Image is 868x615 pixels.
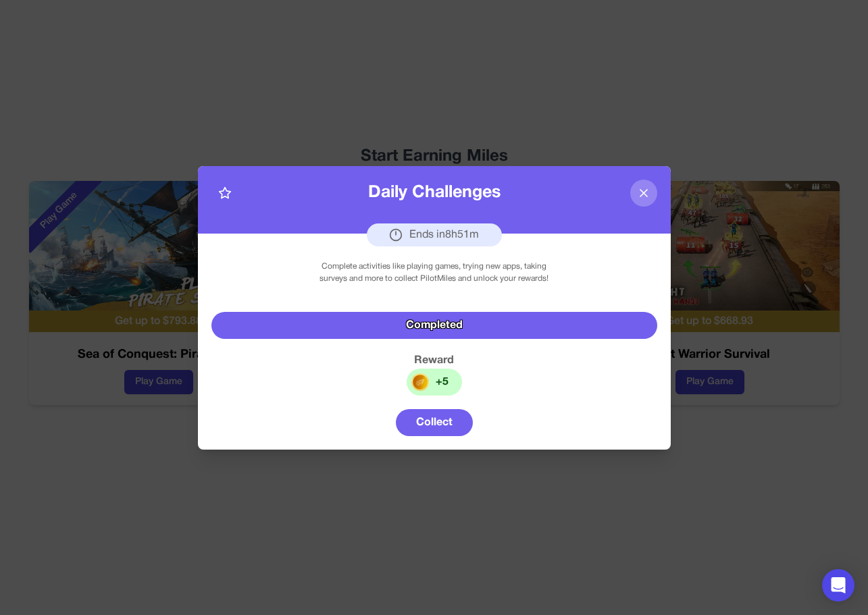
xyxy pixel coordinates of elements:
button: Collect [396,409,473,436]
div: Completed [211,312,657,339]
div: Reward [211,352,657,369]
div: Ends in 8 h 51 m [367,223,502,246]
div: Open Intercom Messenger [822,569,854,601]
div: Complete activities like playing games, trying new apps, taking surveys and more to collect Pilot... [307,261,561,285]
img: reward [411,373,429,391]
div: + 5 [436,374,449,390]
div: Daily Challenges [368,180,501,206]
